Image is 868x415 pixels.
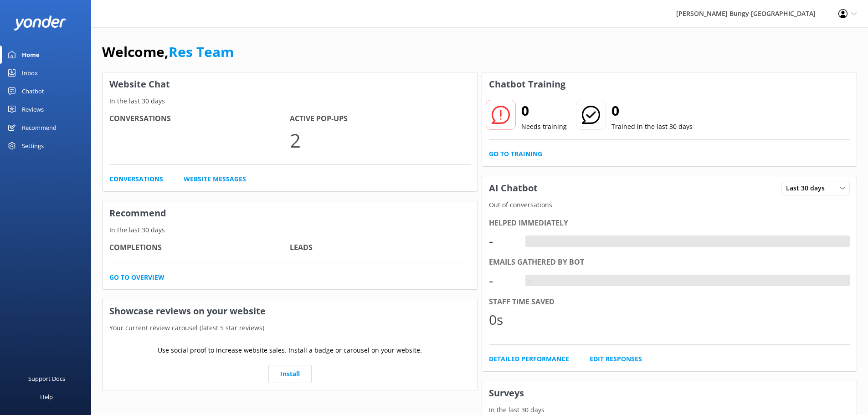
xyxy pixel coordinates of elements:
div: Helped immediately [489,217,850,229]
p: In the last 30 days [482,405,857,415]
div: Staff time saved [489,296,850,308]
p: 2 [290,125,470,155]
a: Conversations [109,174,163,184]
p: Your current review carousel (latest 5 star reviews) [103,323,478,333]
div: 0s [489,309,516,331]
h3: AI Chatbot [482,176,544,200]
h3: Website Chat [103,72,478,96]
p: Trained in the last 30 days [611,122,693,132]
a: Res Team [169,42,234,61]
div: Support Docs [28,369,65,388]
div: Settings [22,137,44,155]
a: Go to Training [489,149,542,159]
a: Detailed Performance [489,354,569,364]
a: Website Messages [184,174,246,184]
h2: 0 [611,100,693,122]
p: Out of conversations [482,200,857,210]
div: - [489,270,516,292]
h4: Completions [109,242,290,254]
div: - [489,230,516,252]
a: Edit Responses [590,354,642,364]
span: Last 30 days [786,183,830,193]
h4: Conversations [109,113,290,125]
p: In the last 30 days [103,96,478,106]
a: Install [268,365,312,383]
div: Reviews [22,100,44,118]
h4: Active Pop-ups [290,113,470,125]
h3: Recommend [103,201,478,225]
div: Home [22,46,40,64]
img: yonder-white-logo.png [14,15,66,31]
div: Recommend [22,118,56,137]
p: Needs training [521,122,567,132]
h3: Surveys [482,381,857,405]
h2: 0 [521,100,567,122]
div: Emails gathered by bot [489,256,850,268]
h3: Chatbot Training [482,72,572,96]
div: Chatbot [22,82,44,100]
a: Go to overview [109,272,164,282]
p: Use social proof to increase website sales. Install a badge or carousel on your website. [158,345,422,355]
h4: Leads [290,242,470,254]
div: Inbox [22,64,38,82]
p: In the last 30 days [103,225,478,235]
h3: Showcase reviews on your website [103,299,478,323]
div: - [525,236,532,247]
div: - [525,275,532,287]
h1: Welcome, [102,41,234,63]
div: Help [40,388,53,406]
